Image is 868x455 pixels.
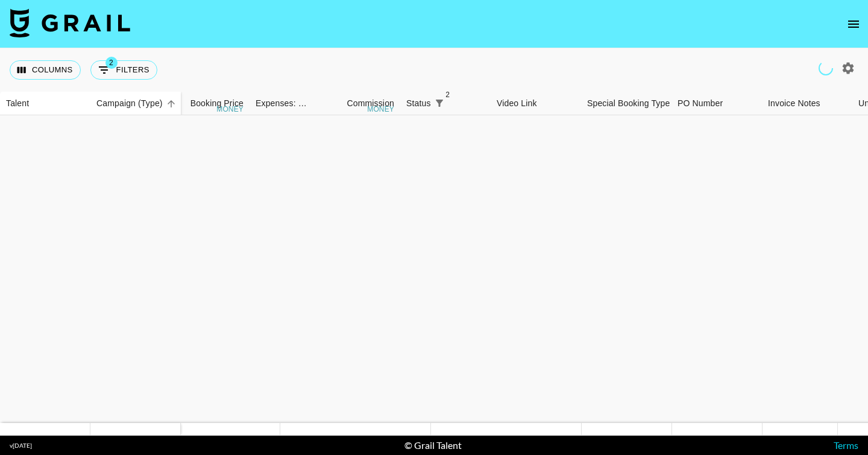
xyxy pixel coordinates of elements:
[347,92,394,115] div: Commission
[6,92,29,115] div: Talent
[768,92,820,115] div: Invoice Notes
[216,106,244,113] div: money
[448,95,465,112] button: Sort
[671,92,762,115] div: PO Number
[105,57,118,69] span: 2
[442,89,454,101] span: 2
[163,95,180,112] button: Sort
[90,92,181,115] div: Campaign (Type)
[678,92,723,115] div: PO Number
[96,92,163,115] div: Campaign (Type)
[406,92,431,115] div: Status
[10,442,32,450] div: v [DATE]
[587,92,670,115] div: Special Booking Type
[497,92,537,115] div: Video Link
[819,61,833,75] span: Refreshing users, clients, talent, campaigns...
[400,92,491,115] div: Status
[90,60,157,80] button: Show filters
[10,60,81,80] button: Select columns
[491,92,581,115] div: Video Link
[581,92,671,115] div: Special Booking Type
[762,92,852,115] div: Invoice Notes
[834,439,858,451] a: Terms
[10,8,130,37] img: Grail Talent
[431,95,448,112] div: 2 active filters
[250,92,310,115] div: Expenses: Remove Commission?
[404,439,462,451] div: © Grail Talent
[841,12,866,36] button: open drawer
[367,106,394,113] div: money
[190,92,244,115] div: Booking Price
[431,95,448,112] button: Show filters
[256,92,307,115] div: Expenses: Remove Commission?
